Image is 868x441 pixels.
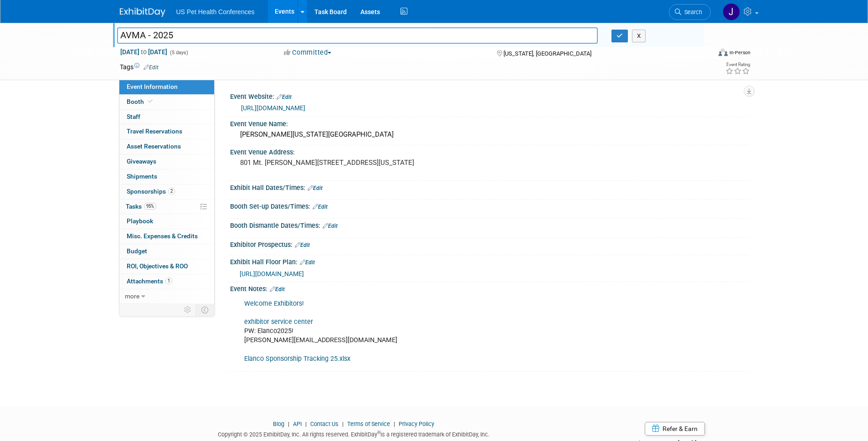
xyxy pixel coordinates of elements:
[723,3,740,21] img: Jessica Ocampo
[399,420,434,427] a: Privacy Policy
[377,430,380,435] sup: ®
[120,428,588,439] div: Copyright © 2025 ExhibitDay, Inc. All rights reserved. ExhibitDay is a registered trademark of Ex...
[127,247,147,255] span: Budget
[244,300,304,308] a: Welcome Exhibitors!
[148,99,153,104] i: Booth reservation complete
[503,50,591,57] span: [US_STATE], [GEOGRAPHIC_DATA]
[238,295,648,368] div: PW: Elanco2025! [PERSON_NAME][EMAIL_ADDRESS][DOMAIN_NAME]
[323,223,338,229] a: Edit
[127,113,140,120] span: Staff
[645,422,705,436] a: Refer & Earn
[165,277,172,284] span: 1
[230,238,749,250] div: Exhibitor Prospectus:
[120,48,168,56] span: [DATE] [DATE]
[127,83,178,90] span: Event Information
[391,420,397,427] span: |
[293,420,302,427] a: API
[681,9,702,15] span: Search
[180,304,196,316] td: Personalize Event Tab Strip
[669,4,711,20] a: Search
[127,217,153,225] span: Playbook
[127,128,182,135] span: Travel Reservations
[127,98,154,105] span: Booth
[119,200,214,214] a: Tasks95%
[119,289,214,304] a: more
[313,204,328,210] a: Edit
[120,8,165,17] img: ExhibitDay
[230,282,749,294] div: Event Notes:
[119,139,214,154] a: Asset Reservations
[230,90,749,102] div: Event Website:
[310,420,339,427] a: Contact Us
[127,188,175,195] span: Sponsorships
[176,8,255,15] span: US Pet Health Conferences
[270,286,285,292] a: Edit
[240,270,304,277] a: [URL][DOMAIN_NAME]
[240,159,436,167] pre: 801 Mt. [PERSON_NAME][STREET_ADDRESS][US_STATE]
[657,47,751,61] div: Event Format
[244,318,313,326] a: exhibitor service center
[230,181,749,193] div: Exhibit Hall Dates/Times:
[729,49,750,56] div: In-Person
[127,277,172,285] span: Attachments
[277,94,292,100] a: Edit
[127,232,198,240] span: Misc. Expenses & Credits
[119,259,214,274] a: ROI, Objectives & ROO
[144,203,156,210] span: 95%
[127,158,156,165] span: Giveaways
[244,355,350,363] a: Elanco Sponsorship Tracking 25.xlsx
[119,124,214,139] a: Travel Reservations
[169,50,188,56] span: (5 days)
[127,173,157,180] span: Shipments
[119,154,214,169] a: Giveaways
[119,95,214,109] a: Booth
[119,214,214,229] a: Playbook
[125,292,139,300] span: more
[295,242,310,248] a: Edit
[119,80,214,94] a: Event Information
[144,64,159,71] a: Edit
[281,48,335,57] button: Committed
[119,244,214,259] a: Budget
[719,49,728,56] img: Format-Inperson.png
[286,420,292,427] span: |
[119,229,214,244] a: Misc. Expenses & Credits
[230,219,749,231] div: Booth Dismantle Dates/Times:
[300,259,315,266] a: Edit
[230,255,749,267] div: Exhibit Hall Floor Plan:
[725,62,750,67] div: Event Rating
[119,274,214,289] a: Attachments1
[119,185,214,199] a: Sponsorships2
[303,420,309,427] span: |
[241,104,305,112] a: [URL][DOMAIN_NAME]
[632,30,646,42] button: X
[340,420,346,427] span: |
[230,117,749,128] div: Event Venue Name:
[347,420,390,427] a: Terms of Service
[237,128,742,142] div: [PERSON_NAME][US_STATE][GEOGRAPHIC_DATA]
[168,188,175,195] span: 2
[126,203,156,210] span: Tasks
[308,185,323,191] a: Edit
[127,143,181,150] span: Asset Reservations
[195,304,214,316] td: Toggle Event Tabs
[119,169,214,184] a: Shipments
[230,145,749,157] div: Event Venue Address:
[139,48,148,56] span: to
[119,110,214,124] a: Staff
[127,262,188,270] span: ROI, Objectives & ROO
[230,200,749,211] div: Booth Set-up Dates/Times:
[273,420,284,427] a: Blog
[120,62,159,72] td: Tags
